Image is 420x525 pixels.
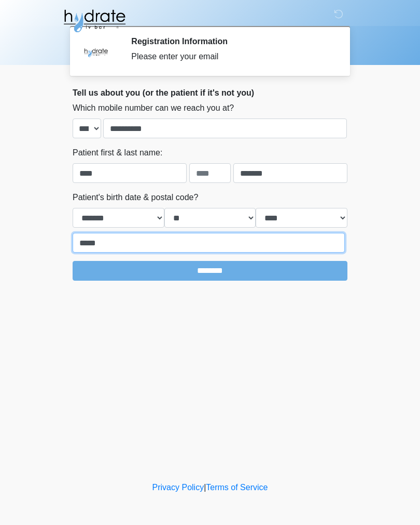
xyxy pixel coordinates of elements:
[73,88,347,98] h2: Tell us about you (or the patient if it's not you)
[80,36,111,68] img: Agent Avatar
[204,483,206,492] a: |
[73,191,198,204] label: Patient's birth date & postal code?
[73,147,162,159] label: Patient first & last name:
[206,483,268,492] a: Terms of Service
[131,50,332,63] div: Please enter your email
[62,8,127,34] img: Hydrate IV Bar - Fort Collins Logo
[73,102,234,114] label: Which mobile number can we reach you at?
[152,483,204,492] a: Privacy Policy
